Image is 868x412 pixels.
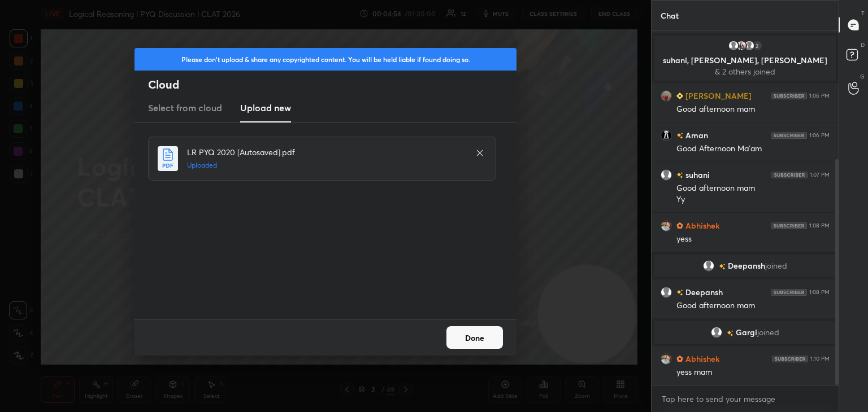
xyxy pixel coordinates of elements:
img: 4P8fHbbgJtejmAAAAAElFTkSuQmCC [771,172,808,178]
h4: LR PYQ 2020 [Autosaved].pdf [187,146,464,158]
img: default.png [744,40,755,51]
div: 1:08 PM [809,289,830,296]
h6: [PERSON_NAME] [683,90,752,102]
img: default.png [728,40,739,51]
img: 91aa6eebb029426a8fad96e87e11135a.jpg [661,353,672,365]
img: 4P8fHbbgJtejmAAAAAElFTkSuQmCC [771,132,807,139]
h5: Uploaded [187,160,464,170]
img: 4P8fHbbgJtejmAAAAAElFTkSuQmCC [771,222,807,229]
img: no-rating-badge.077c3623.svg [676,133,683,139]
div: 2 [752,40,763,51]
img: 4P8fHbbgJtejmAAAAAElFTkSuQmCC [771,289,807,296]
h6: suhani [683,169,710,181]
img: no-rating-badge.077c3623.svg [676,290,683,296]
p: G [860,72,865,81]
button: Done [446,326,503,349]
img: d53081271aab47e6ae074013c13e3297.jpg [736,40,747,51]
div: Yy [676,194,830,205]
img: Learner_Badge_hustler_a18805edde.svg [676,222,683,229]
img: a3cd579219e04188b2f0138f47e8654d.jpg [661,130,672,141]
div: yess mam [676,367,830,378]
p: suhani, [PERSON_NAME], [PERSON_NAME] [661,56,829,65]
img: 91aa6eebb029426a8fad96e87e11135a.jpg [661,220,672,231]
img: 4P8fHbbgJtejmAAAAAElFTkSuQmCC [772,356,808,362]
span: joined [757,328,779,337]
span: joined [765,261,787,270]
div: yess [676,234,830,245]
div: 1:10 PM [810,356,830,362]
img: default.png [711,327,722,338]
img: no-rating-badge.077c3623.svg [719,264,726,270]
h6: Abhishek [683,220,719,231]
h6: Aman [683,129,708,141]
span: Gargi [736,328,757,337]
img: default.png [661,169,672,181]
div: 1:06 PM [809,132,830,139]
img: Learner_Badge_hustler_a18805edde.svg [676,356,683,362]
p: T [861,9,865,17]
div: 1:07 PM [810,172,830,178]
div: 1:06 PM [809,93,830,99]
p: D [861,41,865,49]
h2: Cloud [148,77,517,92]
img: Learner_Badge_beginner_1_8b307cf2a0.svg [676,93,683,99]
img: default.png [661,287,672,298]
img: default.png [703,260,714,271]
div: Please don't upload & share any copyrighted content. You will be held liable if found doing so. [134,48,517,71]
div: Good afternoon mam [676,104,830,115]
p: Chat [652,1,688,30]
div: grid [652,31,839,385]
img: no-rating-badge.077c3623.svg [727,330,734,336]
span: Deepansh [728,261,765,270]
div: Good afternoon mam [676,183,830,194]
img: no-rating-badge.077c3623.svg [676,172,683,178]
div: Good Afternoon Ma'am [676,143,830,155]
img: a182c8dd35814159a7ae7f645f22fa66.jpg [661,90,672,102]
h3: Upload new [240,101,291,115]
img: 4P8fHbbgJtejmAAAAAElFTkSuQmCC [771,93,807,99]
h6: Deepansh [683,286,723,298]
p: & 2 others joined [661,67,829,76]
div: 1:08 PM [809,222,830,229]
h6: Abhishek [683,353,719,365]
div: Good afternoon mam [676,300,830,312]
